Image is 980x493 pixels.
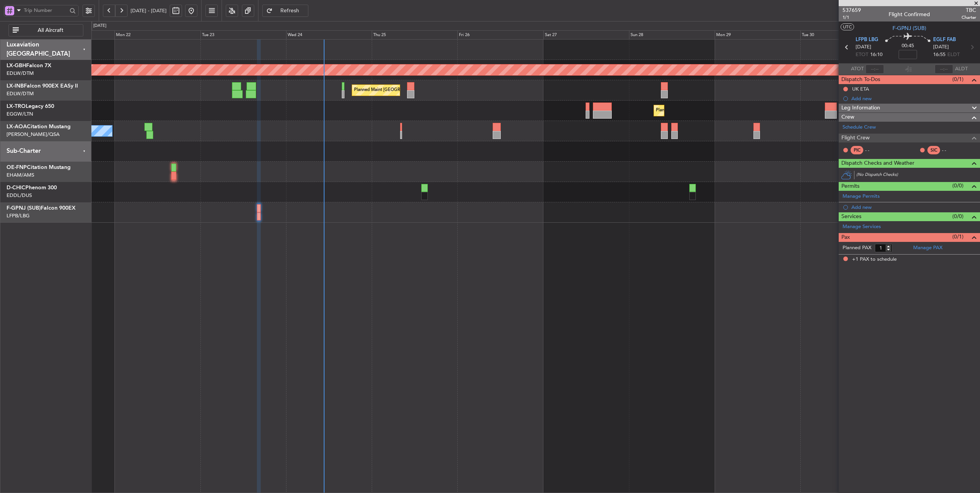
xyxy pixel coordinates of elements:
span: Charter [962,14,976,21]
div: - - [865,147,882,154]
div: Planned Maint [GEOGRAPHIC_DATA] ([GEOGRAPHIC_DATA]) [354,84,475,96]
span: 1/1 [843,14,861,21]
div: Mon 29 [715,30,800,40]
span: LX-INB [7,83,24,89]
a: F-GPNJ (SUB)Falcon 900EX [7,205,76,211]
label: Planned PAX [843,244,871,252]
span: 16:10 [870,51,882,59]
a: EGGW/LTN [7,111,33,117]
span: OE-FNP [7,165,27,170]
span: ATOT [851,65,864,73]
a: LX-TROLegacy 650 [7,104,54,109]
div: Tue 30 [800,30,886,40]
div: PIC [851,146,863,154]
a: LFPB/LBG [7,212,30,219]
div: UK ETA [852,86,869,92]
span: (0/1) [952,233,963,241]
a: Manage Permits [843,193,880,200]
span: LX-TRO [7,104,26,109]
div: SIC [927,146,940,154]
span: EGLF FAB [933,36,956,44]
span: 16:55 [933,51,945,59]
span: D-CHIC [7,185,25,190]
a: Schedule Crew [843,124,876,131]
div: Sat 27 [543,30,629,40]
button: Refresh [262,5,308,17]
span: 537659 [843,6,861,14]
span: LFPB LBG [856,36,878,44]
a: D-CHICPhenom 300 [7,185,57,190]
a: [PERSON_NAME]/QSA [7,131,60,138]
span: (0/0) [952,212,963,220]
span: Leg Information [841,104,880,112]
a: EDLW/DTM [7,70,34,77]
div: Add new [851,95,976,102]
a: LX-AOACitation Mustang [7,124,71,129]
span: Flight Crew [841,134,870,142]
a: EDDL/DUS [7,192,32,199]
span: Permits [841,182,859,191]
div: Fri 26 [457,30,543,40]
a: LX-INBFalcon 900EX EASy II [7,83,78,89]
div: Planned Maint [GEOGRAPHIC_DATA] ([GEOGRAPHIC_DATA]) [656,105,777,116]
div: Sun 28 [629,30,715,40]
span: LX-AOA [7,124,27,129]
div: Wed 24 [286,30,372,40]
span: 00:45 [902,42,914,50]
span: Pax [841,233,850,242]
span: Dispatch Checks and Weather [841,159,914,168]
span: (0/0) [952,182,963,190]
span: F-GPNJ (SUB) [892,24,926,32]
span: [DATE] [856,43,871,51]
span: ALDT [955,65,968,73]
span: (0/1) [952,75,963,83]
span: Dispatch To-Dos [841,75,880,84]
span: +1 PAX to schedule [852,256,897,263]
span: Crew [841,113,854,122]
div: - - [942,147,959,154]
input: Trip Number [24,5,67,16]
a: Manage Services [843,223,881,231]
span: TBC [962,6,976,14]
button: All Aircraft [8,24,83,36]
a: LX-GBHFalcon 7X [7,63,51,68]
div: Add new [851,204,976,210]
a: Manage PAX [913,244,942,252]
span: LX-GBH [7,63,26,68]
span: Services [841,212,861,221]
div: Thu 25 [372,30,457,40]
div: (No Dispatch Checks) [856,172,980,180]
div: Mon 22 [114,30,200,40]
div: Flight Confirmed [889,10,930,18]
button: UTC [841,23,854,30]
a: EDLW/DTM [7,90,34,97]
a: OE-FNPCitation Mustang [7,165,71,170]
span: Refresh [274,8,306,13]
div: [DATE] [93,23,106,29]
span: [DATE] - [DATE] [131,7,167,14]
span: All Aircraft [20,28,81,33]
div: Tue 23 [200,30,286,40]
span: ETOT [856,51,868,59]
span: F-GPNJ (SUB) [7,205,41,211]
span: ELDT [947,51,960,59]
a: EHAM/AMS [7,172,34,179]
span: [DATE] [933,43,949,51]
input: --:-- [866,65,884,74]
